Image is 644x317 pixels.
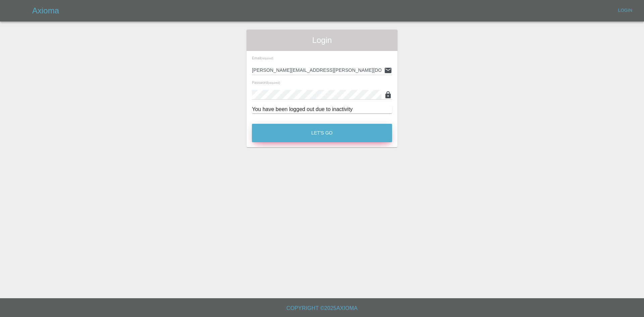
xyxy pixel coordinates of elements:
h5: Axioma [32,5,59,16]
span: Password [252,81,280,85]
div: You have been logged out due to inactivity [252,105,392,113]
button: Let's Go [252,124,392,142]
h6: Copyright © 2025 Axioma [5,304,639,313]
span: Login [252,35,392,46]
small: (required) [261,57,273,60]
a: Login [614,5,636,16]
span: Email [252,56,273,60]
small: (required) [268,82,280,85]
